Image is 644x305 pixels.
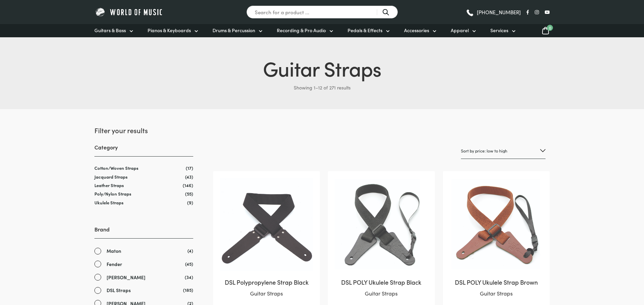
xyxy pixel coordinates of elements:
input: Search for a product ... [246,5,398,19]
a: Jacquard Straps [94,174,128,180]
span: (185) [183,286,193,293]
a: Leather Straps [94,182,124,188]
img: DSL POLY Ukulele Strap Brown [450,178,543,271]
span: (17) [186,165,193,171]
img: DSL POLY Ukulele Strap Black [335,178,428,271]
h3: Category [94,143,193,157]
span: Guitars & Bass [94,27,126,34]
h2: DSL POLY Ukulele Strap Brown [450,278,543,286]
a: DSL Straps [94,286,193,294]
span: 0 [547,25,553,31]
span: Fender [107,260,122,268]
span: (45) [185,260,193,267]
a: Ukulele Straps [94,199,124,206]
span: Recording & Pro Audio [277,27,326,34]
a: [PHONE_NUMBER] [466,7,521,17]
p: Guitar Straps [450,289,543,298]
a: Cotton/Woven Straps [94,165,138,171]
span: Services [490,27,508,34]
p: Guitar Straps [335,289,428,298]
span: Drums & Percussion [213,27,255,34]
span: [PHONE_NUMBER] [477,9,521,15]
a: Poly/Nylon Straps [94,190,131,197]
h2: DSL Polypropylene Strap Black [220,278,313,286]
span: Maton [107,247,121,255]
span: (4) [187,247,193,254]
iframe: Chat with our support team [546,230,644,305]
span: DSL Straps [107,286,131,294]
select: Shop order [461,143,546,159]
span: Accessories [404,27,429,34]
span: Pedals & Effects [348,27,382,34]
span: Apparel [451,27,469,34]
span: [PERSON_NAME] [107,273,146,281]
span: Pianos & Keyboards [148,27,191,34]
p: Showing 1–12 of 271 results [94,82,550,93]
a: Fender [94,260,193,268]
h1: Guitar Straps [94,54,550,82]
span: (9) [187,200,193,205]
p: Guitar Straps [220,289,313,298]
img: World of Music [94,7,164,17]
img: DSL Poly Black Strap [220,178,313,271]
a: [PERSON_NAME] [94,273,193,281]
h3: Brand [94,225,193,239]
span: (43) [185,174,193,180]
a: Maton [94,247,193,255]
h2: DSL POLY Ukulele Strap Black [335,278,428,286]
span: (146) [183,182,193,188]
span: (55) [185,191,193,197]
h2: Filter your results [94,125,193,135]
span: (34) [185,273,193,281]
